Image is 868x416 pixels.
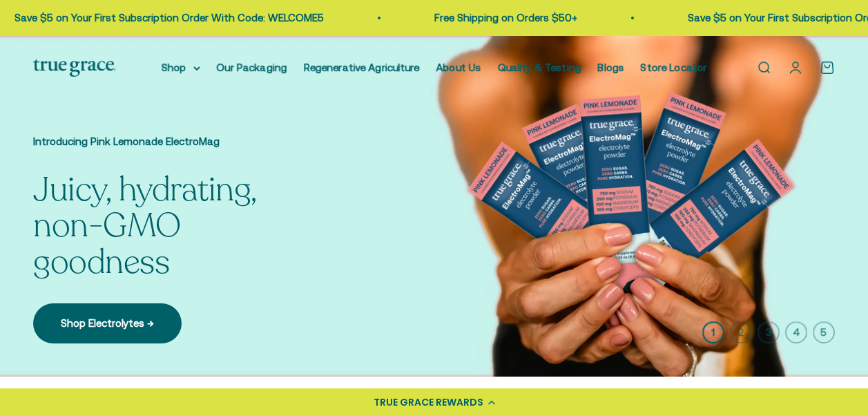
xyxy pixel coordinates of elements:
button: 5 [813,321,835,343]
button: 2 [730,321,752,343]
a: Blogs [598,62,624,73]
p: Introducing Pink Lemonade ElectroMag [33,133,309,150]
p: Save $5 on Your First Subscription Order With Code: WELCOME5 [8,10,317,26]
a: Store Locator [641,62,707,73]
a: About Us [436,62,481,73]
a: Quality & Testing [498,62,581,73]
button: 4 [785,321,807,343]
a: Shop Electrolytes → [33,303,182,343]
button: 3 [758,321,780,343]
a: Our Packaging [217,62,287,73]
summary: Shop [162,59,200,76]
button: 1 [702,321,724,343]
a: Regenerative Agriculture [304,62,420,73]
a: Free Shipping on Orders $50+ [427,12,570,23]
div: TRUE GRACE REWARDS [374,395,483,410]
split-lines: Juicy, hydrating, non-GMO goodness [33,167,309,285]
